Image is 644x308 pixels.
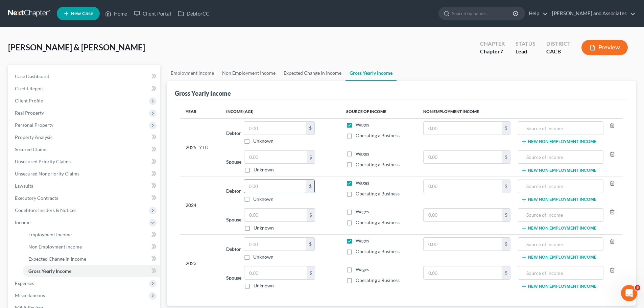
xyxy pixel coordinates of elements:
span: Unsecured Nonpriority Claims [15,171,79,176]
span: New Case [71,11,93,16]
span: Property Analysis [15,134,52,140]
div: Chapter [480,40,505,48]
span: 5 [635,285,640,290]
span: Secured Claims [15,146,47,152]
span: Unsecured Priority Claims [15,159,71,164]
span: Gross Yearly Income [28,268,71,274]
div: $ [307,209,315,221]
span: Codebtors Insiders & Notices [15,207,76,213]
span: 7 [500,48,503,54]
a: Expected Change in Income [23,253,160,265]
div: 2024 [186,180,215,231]
span: Wages [356,266,369,272]
span: YTD [199,144,209,151]
label: Unknown [254,282,274,289]
iframe: Intercom live chat [621,285,637,301]
div: $ [502,266,510,279]
input: Source of Income [522,266,599,279]
a: Non Employment Income [218,65,280,81]
input: 0.00 [244,180,306,193]
a: Case Dashboard [9,70,160,82]
div: 2023 [186,237,215,289]
div: $ [502,151,510,164]
span: Wages [356,151,369,157]
input: Source of Income [522,122,599,135]
a: Client Portal [130,7,174,20]
div: $ [502,180,510,193]
label: Unknown [254,224,274,231]
span: Operating a Business [356,219,400,225]
label: Spouse [226,216,241,223]
div: Chapter [480,48,505,55]
input: Source of Income [522,238,599,251]
div: $ [502,238,510,251]
span: Operating a Business [356,248,400,254]
span: Expected Change in Income [28,256,86,262]
button: New Non Employment Income [521,197,597,202]
input: 0.00 [244,238,306,251]
label: Unknown [253,196,273,203]
div: Lead [516,48,535,55]
span: Wages [356,209,369,214]
label: Debtor [226,245,241,253]
a: Unsecured Nonpriority Claims [9,168,160,180]
button: New Non Employment Income [521,226,597,231]
input: 0.00 [244,151,307,164]
input: 0.00 [424,209,502,221]
div: $ [306,122,314,135]
div: $ [502,122,510,135]
div: $ [306,238,314,251]
a: Employment Income [23,229,160,241]
button: New Non Employment Income [521,284,597,289]
div: 2025 [186,121,215,173]
input: 0.00 [244,266,307,279]
th: Non Employment Income [418,105,622,118]
span: Wages [356,238,369,243]
button: New Non Employment Income [521,255,597,260]
a: Expected Change in Income [280,65,345,81]
div: $ [307,151,315,164]
a: [PERSON_NAME] and Associates [549,7,636,20]
input: Search by name... [452,7,514,20]
a: Executory Contracts [9,192,160,204]
th: Year [180,105,221,118]
a: Employment Income [167,65,218,81]
span: Operating a Business [356,162,400,167]
label: Unknown [253,138,273,144]
div: CACB [546,48,571,55]
div: Status [516,40,535,48]
span: Executory Contracts [15,195,58,201]
input: Source of Income [522,180,599,193]
span: Personal Property [15,122,53,128]
span: Real Property [15,110,44,116]
span: Operating a Business [356,277,400,283]
th: Income (AGI) [221,105,340,118]
input: 0.00 [424,266,502,279]
th: Source of Income [341,105,418,118]
a: Secured Claims [9,143,160,156]
a: Help [525,7,548,20]
a: Unsecured Priority Claims [9,156,160,168]
span: Employment Income [28,232,72,237]
div: District [546,40,571,48]
span: Wages [356,180,369,186]
span: Miscellaneous [15,292,45,298]
input: Source of Income [522,209,599,221]
span: Lawsuits [15,183,33,189]
span: Client Profile [15,98,43,103]
div: $ [502,209,510,221]
span: Expenses [15,280,34,286]
span: [PERSON_NAME] & [PERSON_NAME] [8,42,145,52]
a: Property Analysis [9,131,160,143]
span: Income [15,219,30,225]
button: New Non Employment Income [521,139,597,144]
label: Unknown [254,166,274,173]
a: Lawsuits [9,180,160,192]
a: Gross Yearly Income [345,65,397,81]
span: Operating a Business [356,191,400,196]
label: Debtor [226,129,241,137]
div: $ [307,266,315,279]
button: Preview [581,40,628,55]
input: 0.00 [424,122,502,135]
label: Unknown [253,254,273,260]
